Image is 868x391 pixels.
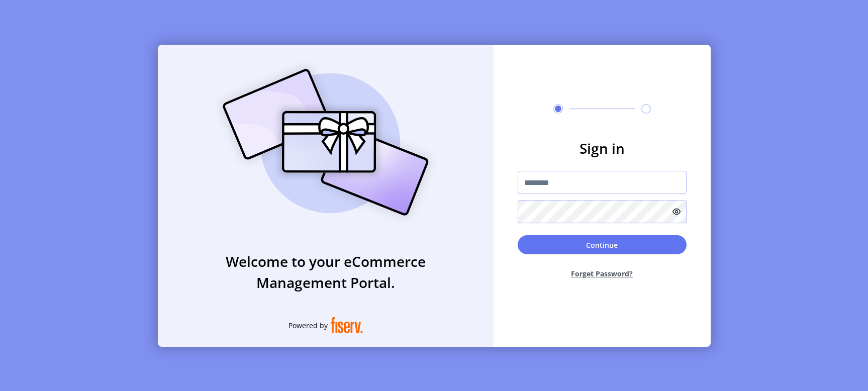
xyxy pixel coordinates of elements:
h3: Welcome to your eCommerce Management Portal. [158,251,494,293]
button: Continue [518,235,687,254]
span: Powered by [288,320,328,331]
button: Forget Password? [518,260,687,287]
h3: Sign in [518,138,687,159]
img: card_Illustration.svg [208,58,444,227]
